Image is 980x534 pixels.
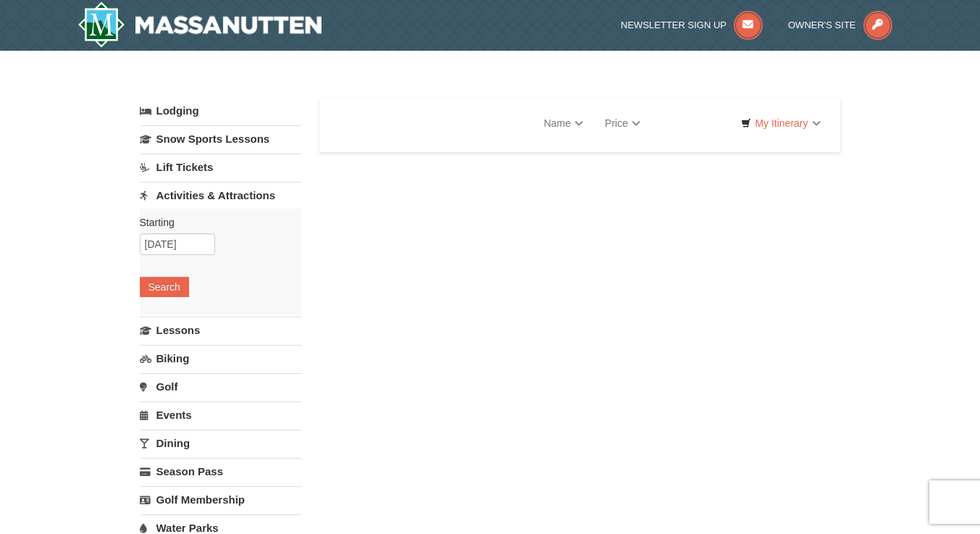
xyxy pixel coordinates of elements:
[78,1,322,48] img: Massanutten Resort Logo
[732,112,829,134] a: My Itinerary
[140,373,301,400] a: Golf
[140,98,301,124] a: Lodging
[78,1,322,48] a: Massanutten Resort
[533,109,594,138] a: Name
[788,20,892,30] a: Owner's Site
[140,154,301,180] a: Lift Tickets
[140,486,301,513] a: Golf Membership
[140,401,301,428] a: Events
[140,182,301,209] a: Activities & Attractions
[140,215,290,230] label: Starting
[621,20,726,30] span: Newsletter Sign Up
[594,109,651,138] a: Price
[140,458,301,485] a: Season Pass
[140,317,301,343] a: Lessons
[140,430,301,456] a: Dining
[621,20,763,30] a: Newsletter Sign Up
[788,20,856,30] span: Owner's Site
[140,277,189,297] button: Search
[140,345,301,372] a: Biking
[140,125,301,152] a: Snow Sports Lessons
